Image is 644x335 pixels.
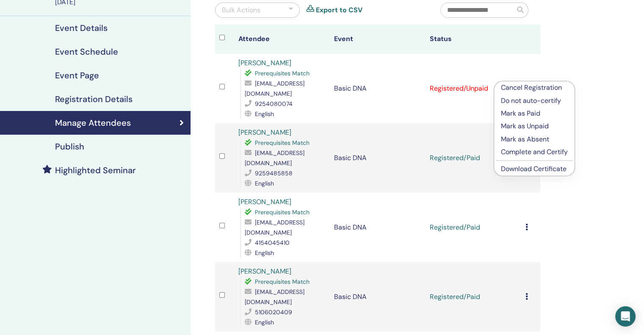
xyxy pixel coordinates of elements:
[55,141,84,152] h4: Publish
[255,100,293,108] span: 9254080074
[501,83,568,93] p: Cancel Registration
[330,123,426,193] td: Basic DNA
[501,164,567,173] a: Download Certificate
[330,262,426,332] td: Basic DNA
[501,121,568,131] p: Mark as Unpaid
[426,25,521,54] th: Status
[255,318,274,326] span: English
[501,108,568,119] p: Mark as Paid
[330,54,426,123] td: Basic DNA
[55,118,131,128] h4: Manage Attendees
[238,58,291,67] a: [PERSON_NAME]
[245,219,304,236] span: [EMAIL_ADDRESS][DOMAIN_NAME]
[245,149,304,167] span: [EMAIL_ADDRESS][DOMAIN_NAME]
[245,288,304,306] span: [EMAIL_ADDRESS][DOMAIN_NAME]
[238,197,291,206] a: [PERSON_NAME]
[501,147,568,157] p: Complete and Certify
[255,169,293,177] span: 9259485858
[255,249,274,257] span: English
[255,69,310,77] span: Prerequisites Match
[255,308,292,316] span: 5106020409
[234,25,330,54] th: Attendee
[55,47,118,57] h4: Event Schedule
[222,5,260,15] div: Bulk Actions
[255,180,274,187] span: English
[238,128,291,137] a: [PERSON_NAME]
[316,5,362,15] a: Export to CSV
[255,110,274,118] span: English
[501,134,568,144] p: Mark as Absent
[330,193,426,262] td: Basic DNA
[255,239,290,246] span: 4154045410
[55,70,99,80] h4: Event Page
[330,25,426,54] th: Event
[615,306,636,327] div: Open Intercom Messenger
[55,165,136,175] h4: Highlighted Seminar
[255,139,310,147] span: Prerequisites Match
[55,94,133,104] h4: Registration Details
[255,278,310,285] span: Prerequisites Match
[238,267,291,276] a: [PERSON_NAME]
[55,23,108,33] h4: Event Details
[501,96,568,106] p: Do not auto-certify
[255,208,310,216] span: Prerequisites Match
[245,80,304,97] span: [EMAIL_ADDRESS][DOMAIN_NAME]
